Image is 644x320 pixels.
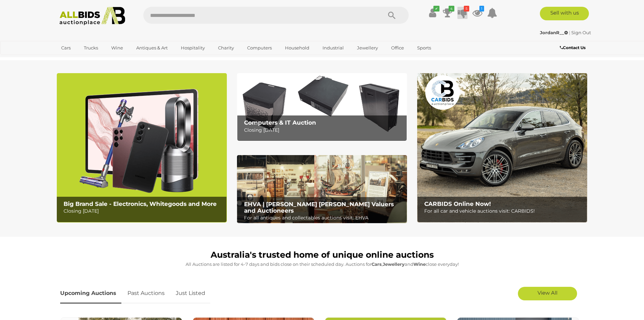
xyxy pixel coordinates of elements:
[244,119,316,126] b: Computers & IT Auction
[318,42,348,54] a: Industrial
[237,73,407,141] a: Computers & IT Auction Computers & IT Auction Closing [DATE]
[560,44,587,51] a: Contact Us
[569,30,570,35] span: |
[244,126,403,134] p: Closing [DATE]
[237,155,407,223] a: EHVA | Evans Hastings Valuers and Auctioneers EHVA | [PERSON_NAME] [PERSON_NAME] Valuers and Auct...
[132,42,172,54] a: Antiques & Art
[56,7,129,25] img: Allbids.com.au
[281,42,314,54] a: Household
[237,73,407,141] img: Computers & IT Auction
[449,6,454,12] i: 4
[60,260,584,268] p: All Auctions are listed for 4-7 days and bids close on their scheduled day. Auctions for , and cl...
[443,7,453,19] a: 4
[518,287,577,300] a: View All
[540,7,589,20] a: Sell with us
[244,201,394,214] b: EHVA | [PERSON_NAME] [PERSON_NAME] Valuers and Auctioneers
[244,214,403,222] p: For all antiques and collectables auctions visit: EHVA
[413,42,435,54] a: Sports
[457,7,468,19] a: 5
[372,261,382,267] strong: Cars
[464,6,469,12] i: 5
[413,261,426,267] strong: Wine
[214,42,238,54] a: Charity
[171,283,210,303] a: Just Listed
[560,45,586,50] b: Contact Us
[122,283,170,303] a: Past Auctions
[383,261,405,267] strong: Jewellery
[237,155,407,223] img: EHVA | Evans Hastings Valuers and Auctioneers
[353,42,382,54] a: Jewellery
[424,200,491,207] b: CARBIDS Online Now!
[107,42,127,54] a: Wine
[79,42,102,54] a: Trucks
[57,54,114,65] a: [GEOGRAPHIC_DATA]
[417,73,587,222] a: CARBIDS Online Now! CARBIDS Online Now! For all car and vehicle auctions visit: CARBIDS!
[540,30,568,35] strong: JordanR__
[428,7,438,19] a: ✔
[176,42,209,54] a: Hospitality
[57,73,227,222] a: Big Brand Sale - Electronics, Whitegoods and More Big Brand Sale - Electronics, Whitegoods and Mo...
[417,73,587,222] img: CARBIDS Online Now!
[538,290,557,296] span: View All
[57,73,227,222] img: Big Brand Sale - Electronics, Whitegoods and More
[424,207,583,215] p: For all car and vehicle auctions visit: CARBIDS!
[571,30,591,35] a: Sign Out
[387,42,408,54] a: Office
[64,207,223,215] p: Closing [DATE]
[60,283,121,303] a: Upcoming Auctions
[243,42,276,54] a: Computers
[540,30,569,35] a: JordanR__
[479,6,484,12] i: 1
[64,200,217,207] b: Big Brand Sale - Electronics, Whitegoods and More
[433,6,439,12] i: ✔
[60,250,584,260] h1: Australia's trusted home of unique online auctions
[375,7,409,24] button: Search
[472,7,482,19] a: 1
[57,42,75,54] a: Cars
